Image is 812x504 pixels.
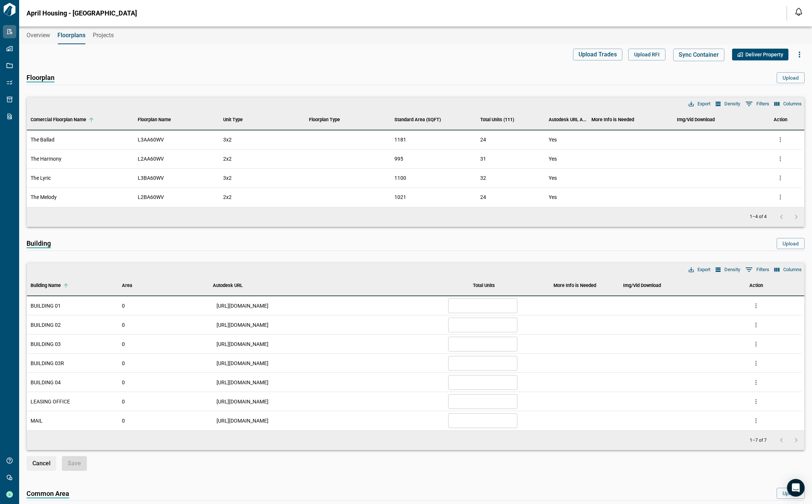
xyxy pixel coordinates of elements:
[714,99,742,109] button: Density
[751,396,762,407] button: more
[687,265,712,274] button: Export
[673,49,724,61] button: Sync Container
[138,155,164,162] span: L2AA60WV
[86,115,96,125] button: Sort
[588,109,674,130] div: More Info is Needed
[775,153,786,164] button: more
[673,109,759,130] div: Img/Vid Download
[217,417,268,424] a: [URL][DOMAIN_NAME]
[579,51,617,58] span: Upload Trades
[61,280,71,291] button: Sort
[219,109,305,130] div: Unit Type
[773,99,804,109] button: Select columns
[628,49,665,60] button: Upload RFI
[122,360,125,367] span: 0
[528,275,620,296] div: More Info is Needed
[591,109,634,130] div: More Info is Needed
[134,109,220,130] div: Floorplan Name
[751,319,762,330] button: more
[549,193,557,201] span: Yes
[711,275,802,296] div: Action
[480,194,486,200] span: 24
[138,174,164,182] span: L3BA60WV
[793,6,805,18] button: Open notification feed
[750,214,767,219] p: 1–4 of 4
[480,109,514,130] div: Total Units (111)
[213,275,243,296] div: Autodesk URL
[549,109,588,130] div: Autodesk URL Added
[619,275,711,296] div: Img/Vid Download
[93,32,114,39] span: Projects
[138,136,164,143] span: L3AA60WV
[31,417,43,424] span: MAIL
[122,275,132,296] div: Area
[744,98,771,110] button: Show filters
[714,265,742,274] button: Density
[122,398,125,405] span: 0
[309,109,340,130] div: Floorplan Type
[391,109,477,130] div: Standard Area (SQFT)
[27,240,51,248] span: Building
[394,174,406,182] span: 1100
[31,321,61,329] span: BUILDING 02
[775,172,786,183] button: more
[394,193,406,201] span: 1021
[480,175,486,181] span: 32
[549,155,557,162] span: Yes
[118,275,210,296] div: Area
[744,264,771,276] button: Show filters
[774,109,787,130] div: Action
[549,174,557,182] span: Yes
[27,275,118,296] div: Building Name
[549,136,557,143] span: Yes
[394,109,441,130] div: Standard Area (SQFT)
[751,415,762,426] button: more
[473,275,495,296] div: Total Units
[477,109,545,130] div: Total Units (111)
[775,134,786,145] button: more
[31,136,55,143] span: The Ballad
[751,377,762,388] button: more
[31,174,51,182] span: The Lyric
[223,155,232,162] span: 2x2
[122,379,125,386] span: 0
[787,479,805,497] div: Open Intercom Messenger
[19,27,812,44] div: base tabs
[217,340,268,348] a: [URL][DOMAIN_NAME]
[223,109,243,130] div: Unit Type
[553,275,596,296] div: More Info is Needed
[122,417,125,424] span: 0
[775,192,786,203] button: more
[634,51,660,58] span: Upload RFI
[31,302,61,309] span: BUILDING 01
[27,490,69,498] span: Common Area
[27,456,56,471] button: Cancel
[31,360,64,367] span: BUILDING 03R
[31,155,61,162] span: The Harmony
[480,156,486,162] span: 31
[394,155,403,162] span: 995
[545,109,588,130] div: Autodesk URL Added
[27,10,137,17] span: April Housing - [GEOGRAPHIC_DATA]
[751,300,762,311] button: more
[138,109,171,130] div: Floorplan Name
[751,339,762,350] button: more
[31,340,61,348] span: BUILDING 03
[138,193,164,201] span: L2BA60WV
[749,275,763,296] div: Action
[122,340,125,348] span: 0
[751,358,762,369] button: more
[750,438,767,443] p: 1–7 of 7
[32,460,50,467] span: Cancel
[122,302,125,309] span: 0
[223,136,232,143] span: 3x2
[57,32,85,39] span: Floorplans
[217,398,268,405] a: [URL][DOMAIN_NAME]
[31,193,57,201] span: The Melody
[759,109,802,130] div: Action
[209,275,437,296] div: Autodesk URL
[217,379,268,386] a: [URL][DOMAIN_NAME]
[773,265,804,274] button: Select columns
[223,193,232,201] span: 2x2
[687,99,712,109] button: Export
